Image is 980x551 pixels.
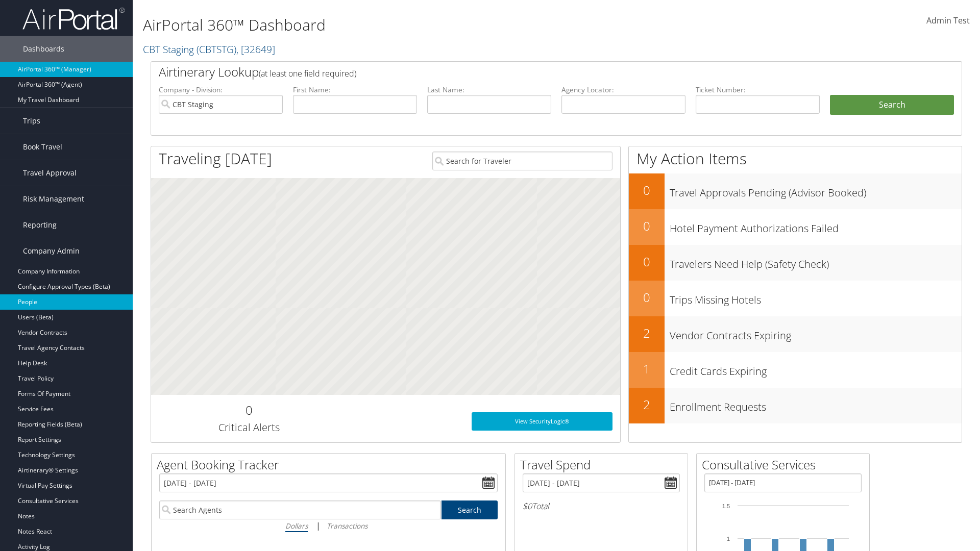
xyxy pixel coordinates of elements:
span: ( CBTSTG ) [197,42,236,56]
label: Ticket Number: [696,85,820,95]
h3: Vendor Contracts Expiring [670,323,962,343]
a: 2Enrollment Requests [629,388,962,423]
h3: Travelers Need Help (Safety Check) [670,252,962,271]
h2: Agent Booking Tracker [157,456,505,473]
h2: 2 [629,324,665,342]
h2: 0 [629,182,665,199]
tspan: 1 [727,536,730,542]
input: Search for Traveler [432,152,612,170]
span: Dashboards [23,36,64,62]
label: Company - Division: [159,85,283,95]
h2: 0 [629,289,665,306]
h1: Traveling [DATE] [159,148,272,169]
h1: AirPortal 360™ Dashboard [143,14,694,36]
i: Transactions [327,521,367,531]
span: Trips [23,108,40,134]
a: 0Trips Missing Hotels [629,281,962,316]
h6: Total [523,500,680,512]
span: Book Travel [23,134,62,160]
h2: Airtinerary Lookup [159,63,887,81]
h2: Consultative Services [702,456,869,473]
span: Reporting [23,212,57,238]
h2: Travel Spend [520,456,688,473]
h3: Critical Alerts [159,420,339,435]
button: Search [830,95,954,115]
i: Dollars [285,521,308,531]
h3: Enrollment Requests [670,395,962,414]
a: 2Vendor Contracts Expiring [629,316,962,352]
div: | [159,519,498,532]
h2: 0 [629,217,665,235]
span: , [ 32649 ] [236,42,275,56]
h3: Credit Cards Expiring [670,359,962,379]
span: (at least one field required) [259,68,356,79]
a: Search [442,500,498,519]
a: 0Travelers Need Help (Safety Check) [629,245,962,281]
h2: 1 [629,360,665,378]
span: Travel Approval [23,160,77,186]
label: Last Name: [427,85,551,95]
h1: My Action Items [629,148,962,169]
span: Company Admin [23,238,80,264]
h3: Travel Approvals Pending (Advisor Booked) [670,181,962,200]
a: Admin Test [926,5,970,37]
span: $0 [523,500,532,512]
span: Admin Test [926,15,970,26]
a: 1Credit Cards Expiring [629,352,962,388]
a: View SecurityLogic® [472,412,612,431]
img: airportal-logo.png [22,7,125,31]
span: Risk Management [23,186,84,212]
a: 0Travel Approvals Pending (Advisor Booked) [629,173,962,209]
a: 0Hotel Payment Authorizations Failed [629,209,962,245]
h3: Hotel Payment Authorizations Failed [670,216,962,236]
h2: 0 [159,402,339,419]
tspan: 1.5 [722,503,730,509]
h2: 0 [629,253,665,270]
h3: Trips Missing Hotels [670,288,962,307]
label: Agency Locator: [561,85,685,95]
label: First Name: [293,85,417,95]
a: CBT Staging [143,42,275,56]
input: Search Agents [159,500,441,519]
h2: 2 [629,396,665,413]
